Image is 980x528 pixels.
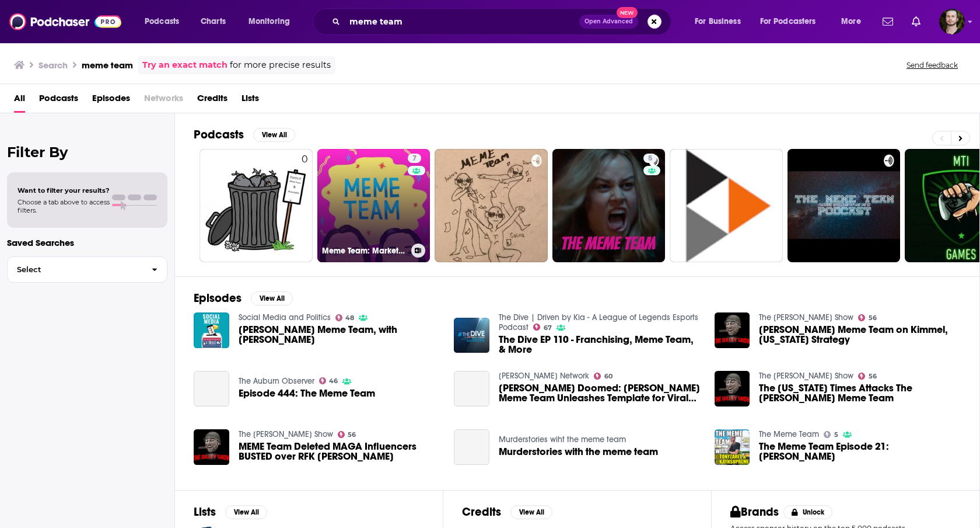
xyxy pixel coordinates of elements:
a: The Dive | Driven by Kia - A League of Legends Esports Podcast [499,312,698,332]
button: View All [510,505,552,519]
h3: meme team [82,60,133,71]
a: 48 [335,314,355,321]
a: Credits [197,89,228,113]
a: 56 [338,431,356,438]
a: Lists [242,89,259,113]
img: Podchaser - Follow, Share and Rate Podcasts [9,11,121,33]
img: MEME Team Deleted MAGA Influencers BUSTED over RFK Jr [194,429,229,465]
span: 56 [348,432,356,437]
a: All [14,89,25,113]
a: Show notifications dropdown [907,12,925,32]
a: Trump Doomed: Warren's Meme Team Unleashes Template for Viral Hell [454,371,489,407]
p: Saved Searches [7,237,167,248]
a: 67 [533,324,552,331]
span: for more precise results [230,58,331,72]
h3: Meme Team: Marketing, Business, and Culture [322,246,407,256]
a: The New York Times Attacks The Dilley Meme Team [759,383,961,403]
span: 48 [345,315,354,321]
a: Murderstories with the meme team [499,447,658,457]
a: Charts [193,12,233,31]
a: Podcasts [39,89,78,113]
h2: Podcasts [194,127,244,142]
a: The Dilley Show [239,429,333,439]
span: Want to filter your results? [17,186,110,194]
a: PodcastsView All [194,127,295,142]
img: User Profile [939,9,965,34]
span: [PERSON_NAME] Meme Team, with [PERSON_NAME] [239,325,440,345]
span: Monitoring [249,13,290,30]
span: [PERSON_NAME] Doomed: [PERSON_NAME] Meme Team Unleashes Template for Viral Hell [499,383,701,403]
button: View All [251,291,293,305]
a: MEME Team Deleted MAGA Influencers BUSTED over RFK Jr [239,442,440,461]
h2: Lists [194,505,216,519]
a: Episode 444: The Meme Team [194,371,229,407]
a: Warren's Meme Team, with Misha Leybovich [194,312,229,348]
span: 56 [869,315,877,321]
h2: Filter By [7,144,167,161]
span: New [617,7,638,18]
span: Choose a tab above to access filters. [17,198,110,214]
a: 0 [199,149,313,262]
a: Bill Whittle Network [499,371,589,381]
button: open menu [687,12,755,31]
a: ListsView All [194,505,267,519]
button: open menu [752,12,833,31]
button: View All [253,128,295,142]
span: 56 [869,374,877,379]
span: Podcasts [145,13,179,30]
a: 7Meme Team: Marketing, Business, and Culture [317,149,430,262]
button: Open AdvancedNew [579,15,638,29]
a: 5 [824,431,838,438]
a: The Meme Team Episode 21: Pat Wise [759,442,961,461]
a: Social Media and Politics [239,312,331,322]
button: Unlock [783,505,833,519]
a: CreditsView All [462,505,552,519]
span: [PERSON_NAME] Meme Team on Kimmel, [US_STATE] Strategy [759,325,961,345]
a: Warren's Meme Team, with Misha Leybovich [239,325,440,345]
a: Show notifications dropdown [878,12,898,32]
span: The Meme Team Episode 21: [PERSON_NAME] [759,442,961,461]
button: View All [225,505,267,519]
a: Trump Doomed: Warren's Meme Team Unleashes Template for Viral Hell [499,383,701,403]
img: The Meme Team Episode 21: Pat Wise [715,429,750,465]
span: Networks [144,89,183,113]
a: 46 [319,377,338,384]
span: 46 [329,378,338,384]
a: Try an exact match [142,58,228,72]
button: open menu [833,12,876,31]
a: Episodes [92,89,130,113]
span: The Dive EP 110 - Franchising, Meme Team, & More [499,335,701,355]
span: 5 [834,432,838,437]
a: 56 [858,314,877,321]
div: 0 [302,154,308,258]
a: Dilley Meme Team on Kimmel, New Hampshire Strategy [759,325,961,345]
a: 60 [594,373,612,380]
span: For Business [695,13,741,30]
img: The New York Times Attacks The Dilley Meme Team [715,371,750,407]
span: The [US_STATE] Times Attacks The [PERSON_NAME] Meme Team [759,383,961,403]
span: 60 [604,374,612,379]
a: The Meme Team [759,429,819,439]
a: Episode 444: The Meme Team [239,388,375,398]
div: Search podcasts, credits, & more... [324,8,682,35]
img: The Dive EP 110 - Franchising, Meme Team, & More [454,318,489,353]
a: Murderstories wiht the meme team [499,435,626,444]
h3: Search [38,60,68,71]
a: EpisodesView All [194,291,293,305]
a: 7 [408,154,421,163]
span: 5 [648,153,652,165]
span: MEME Team Deleted MAGA Influencers BUSTED over RFK [PERSON_NAME] [239,442,440,461]
input: Search podcasts, credits, & more... [345,12,579,31]
span: More [841,13,861,30]
span: Open Advanced [584,19,633,25]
